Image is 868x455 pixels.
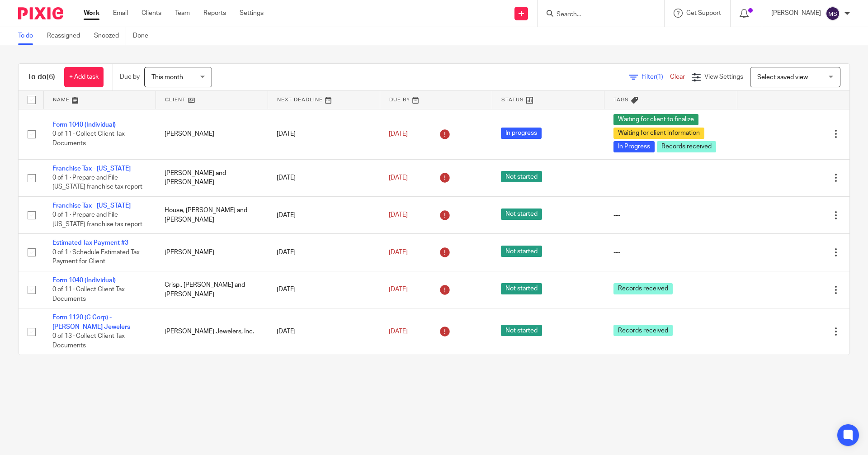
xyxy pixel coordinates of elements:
[268,234,380,271] td: [DATE]
[826,6,840,21] img: svg%3E
[613,141,655,152] span: In Progress
[156,271,268,308] td: Crisp,. [PERSON_NAME] and [PERSON_NAME]
[501,209,542,220] span: Not started
[52,286,125,302] span: 0 of 11 · Collect Client Tax Documents
[389,212,408,218] span: [DATE]
[52,333,125,349] span: 0 of 13 · Collect Client Tax Documents
[240,9,264,18] a: Settings
[28,72,55,82] h1: To do
[175,9,190,18] a: Team
[501,325,542,336] span: Not started
[501,128,542,139] span: In progress
[156,159,268,196] td: [PERSON_NAME] and [PERSON_NAME]
[757,74,808,81] span: Select saved view
[389,249,408,256] span: [DATE]
[52,175,142,190] span: 0 of 1 · Prepare and File [US_STATE] franchise tax report
[52,166,131,172] a: Franchise Tax - [US_STATE]
[501,246,542,257] span: Not started
[657,141,716,152] span: Records received
[501,283,542,294] span: Not started
[84,9,99,18] a: Work
[94,27,126,45] a: Snoozed
[613,283,673,294] span: Records received
[656,74,663,80] span: (1)
[771,9,821,18] p: [PERSON_NAME]
[47,27,87,45] a: Reassigned
[268,196,380,233] td: [DATE]
[613,248,728,257] div: ---
[113,9,128,18] a: Email
[613,114,698,125] span: Waiting for client to finalize
[47,73,55,81] span: (6)
[501,171,542,182] span: Not started
[151,74,183,81] span: This month
[52,249,140,265] span: 0 of 1 · Schedule Estimated Tax Payment for Client
[18,7,63,19] img: Pixie
[389,175,408,181] span: [DATE]
[613,173,728,182] div: ---
[120,72,140,81] p: Due by
[156,109,268,159] td: [PERSON_NAME]
[642,74,670,80] span: Filter
[52,122,116,128] a: Form 1040 (Individual)
[18,27,40,45] a: To do
[52,314,130,330] a: Form 1120 (C Corp) - [PERSON_NAME] Jewelers
[613,325,673,336] span: Records received
[156,234,268,271] td: [PERSON_NAME]
[52,277,116,284] a: Form 1040 (Individual)
[613,211,728,220] div: ---
[133,27,155,45] a: Done
[268,271,380,308] td: [DATE]
[268,159,380,196] td: [DATE]
[156,308,268,355] td: [PERSON_NAME] Jewelers, Inc.
[156,196,268,233] td: House, [PERSON_NAME] and [PERSON_NAME]
[389,131,408,137] span: [DATE]
[613,97,629,102] span: Tags
[64,67,104,87] a: + Add task
[704,74,743,80] span: View Settings
[203,9,226,18] a: Reports
[389,286,408,293] span: [DATE]
[556,11,637,19] input: Search
[52,240,128,246] a: Estimated Tax Payment #3
[670,74,685,80] a: Clear
[52,203,131,209] a: Franchise Tax - [US_STATE]
[142,9,161,18] a: Clients
[686,10,721,16] span: Get Support
[268,109,380,159] td: [DATE]
[613,128,704,139] span: Waiting for client information
[268,308,380,355] td: [DATE]
[52,131,125,147] span: 0 of 11 · Collect Client Tax Documents
[389,328,408,335] span: [DATE]
[52,212,142,228] span: 0 of 1 · Prepare and File [US_STATE] franchise tax report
